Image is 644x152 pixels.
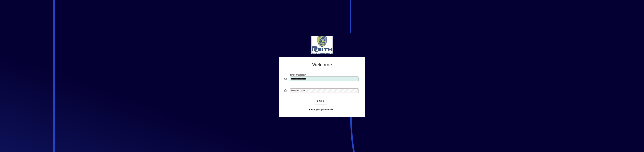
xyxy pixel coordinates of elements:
[290,73,305,76] mat-label: Email or Barcode
[309,108,333,111] span: Forgot your password?
[284,62,360,68] h2: Welcome
[291,89,305,92] mat-label: Password or Pin
[307,107,334,113] a: Forgot your password?
[317,99,324,103] span: Login
[314,98,327,104] button: Login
